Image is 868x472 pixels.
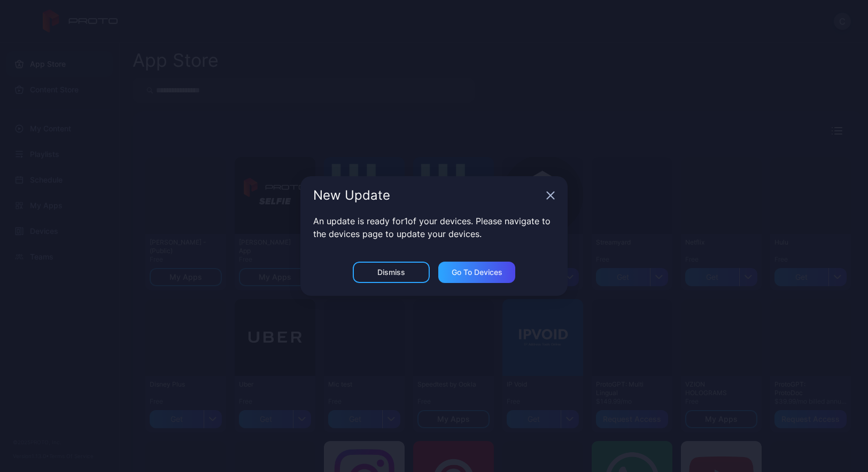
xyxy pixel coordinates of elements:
[438,262,515,283] button: Go to devices
[353,262,430,283] button: Dismiss
[452,268,502,277] div: Go to devices
[377,268,405,277] div: Dismiss
[313,189,542,202] div: New Update
[313,215,555,240] p: An update is ready for 1 of your devices. Please navigate to the devices page to update your devi...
